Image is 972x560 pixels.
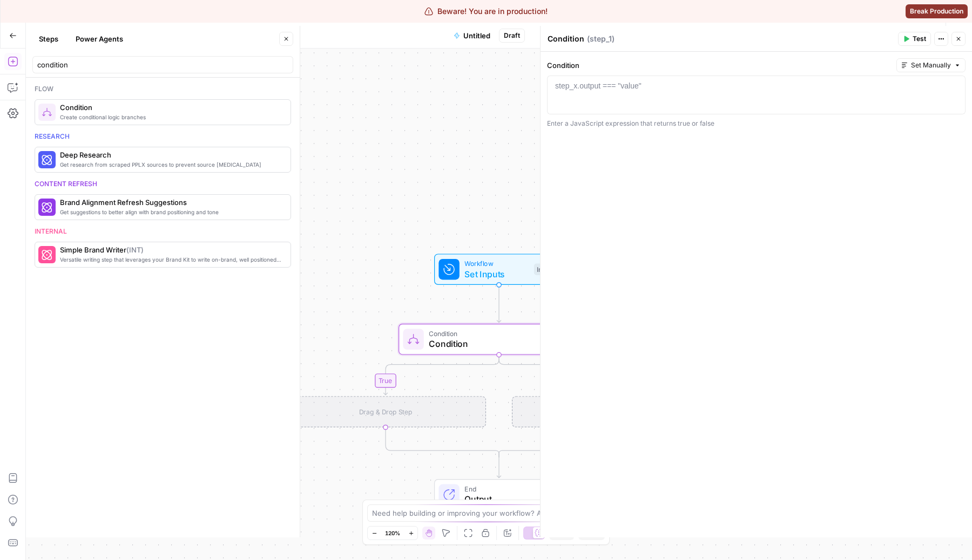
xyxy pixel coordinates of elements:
[60,160,282,169] span: Get research from scraped PPLX sources to prevent source [MEDICAL_DATA]
[429,337,565,350] span: Condition
[69,30,130,47] button: Power Agents
[35,84,291,94] div: Flow
[547,60,892,71] label: Condition
[464,493,552,506] span: Output
[285,396,486,427] div: Drag & Drop Step
[60,208,282,216] span: Get suggestions to better align with brand positioning and tone
[547,119,966,128] div: Enter a JavaScript expression that returns true or false
[126,245,144,254] span: ( INT )
[464,268,529,281] span: Set Inputs
[906,4,968,18] button: Break Production
[60,149,282,160] span: Deep Research
[399,479,599,510] div: EndOutput
[32,30,65,47] button: Steps
[497,454,501,477] g: Edge from step_1-conditional-end to end
[60,255,282,264] span: Versatile writing step that leverages your Brand Kit to write on-brand, well positioned copy.
[512,396,713,427] div: Drag & Drop Step
[447,27,497,44] button: Untitled
[548,33,584,44] textarea: Condition
[911,60,951,70] span: Set Manually
[37,59,288,70] input: Search steps
[60,244,282,255] span: Simple Brand Writer
[896,58,966,72] button: Set Manually
[35,179,291,189] div: Content refresh
[429,328,565,338] span: Condition
[385,529,400,537] span: 120%
[555,80,642,91] div: step_x.output === "value"
[497,285,501,323] g: Edge from start to step_1
[464,258,529,269] span: Workflow
[898,32,931,46] button: Test
[60,197,282,208] span: Brand Alignment Refresh Suggestions
[399,254,599,285] div: WorkflowSet InputsInputs
[913,34,926,44] span: Test
[587,33,615,44] span: ( step_1 )
[35,132,291,141] div: Research
[463,30,490,41] span: Untitled
[60,113,282,121] span: Create conditional logic branches
[504,31,520,40] span: Draft
[35,227,291,236] div: Internal
[399,324,599,355] div: ConditionConditionStep 1
[910,6,963,16] span: Break Production
[383,355,499,395] g: Edge from step_1 to step_1-if-ghost
[60,102,282,113] span: Condition
[386,427,499,457] g: Edge from step_1-if-ghost to step_1-conditional-end
[424,6,548,17] div: Beware! You are in production!
[534,263,558,275] div: Inputs
[464,483,552,494] span: End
